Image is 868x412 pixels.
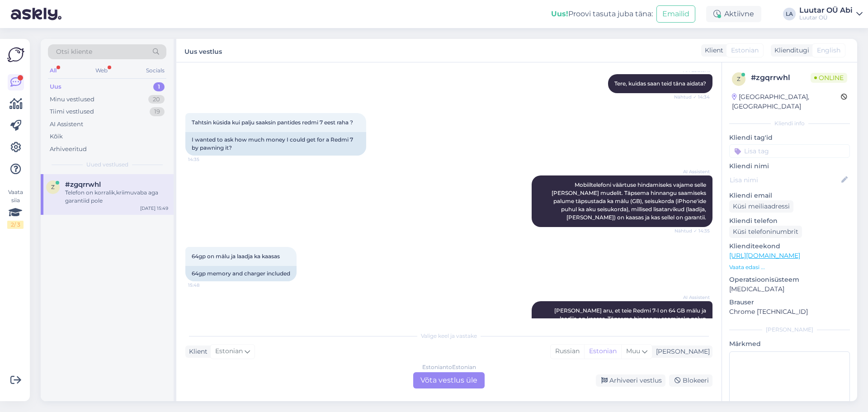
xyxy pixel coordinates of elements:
[669,374,712,387] div: Blokeeri
[652,347,710,356] div: [PERSON_NAME]
[675,227,710,234] span: Nähtud ✓ 14:35
[729,298,850,307] p: Brauser
[729,200,793,213] div: Küsi meiliaadressi
[799,7,853,14] div: Luutar OÜ Abi
[86,161,128,169] span: Uued vestlused
[94,65,109,76] div: Web
[192,253,280,260] span: 64gp on mälu ja laadja ka kaasas
[50,107,94,116] div: Tiimi vestlused
[188,282,222,289] span: 15:48
[50,82,61,91] div: Uus
[65,180,101,189] span: #zgqrrwhl
[150,107,165,116] div: 19
[551,9,568,18] b: Uus!
[626,347,640,355] span: Muu
[729,339,850,349] p: Märkmed
[731,46,759,55] span: Estonian
[144,65,166,76] div: Socials
[185,266,297,281] div: 64gp memory and charger included
[65,189,168,205] div: Telefon on korralik,kriimuvaba aga garantiid pole
[729,119,850,128] div: Kliendi info
[56,47,92,57] span: Otsi kliente
[552,181,708,221] span: Mobiiltelefoni väärtuse hindamiseks vajame selle [PERSON_NAME] mudelit. Täpsema hinnangu saamisek...
[184,44,222,57] label: Uus vestlus
[153,82,165,91] div: 1
[48,65,58,76] div: All
[729,307,850,317] p: Chrome [TECHNICAL_ID]
[701,46,723,55] div: Klient
[730,175,840,185] input: Lisa nimi
[50,120,83,129] div: AI Assistent
[614,80,706,87] span: Tere, kuidas saan teid täna aidata?
[706,6,761,22] div: Aktiivne
[185,132,366,156] div: I wanted to ask how much money I could get for a Redmi 7 by pawning it?
[676,294,710,301] span: AI Assistent
[729,263,850,271] p: Vaata edasi ...
[549,307,708,330] span: [PERSON_NAME] aru, et teie Redmi 7-l on 64 GB mälu ja laadija on kaasas. Täpsema hinnangu saamise...
[799,7,863,21] a: Luutar OÜ AbiLuutar OÜ
[751,72,811,83] div: # zgqrrwhl
[729,326,850,334] div: [PERSON_NAME]
[729,161,850,171] p: Kliendi nimi
[185,332,712,340] div: Valige keel ja vastake
[729,275,850,284] p: Operatsioonisüsteem
[51,184,55,190] span: z
[729,216,850,226] p: Kliendi telefon
[729,191,850,200] p: Kliendi email
[817,46,840,55] span: English
[729,144,850,158] input: Lisa tag
[676,168,710,175] span: AI Assistent
[811,73,847,83] span: Online
[729,251,800,260] a: [URL][DOMAIN_NAME]
[50,145,87,154] div: Arhiveeritud
[413,372,485,388] div: Võta vestlus üle
[422,363,476,371] div: Estonian to Estonian
[188,156,222,163] span: 14:35
[596,374,665,387] div: Arhiveeri vestlus
[737,76,741,82] span: z
[729,226,802,238] div: Küsi telefoninumbrit
[551,345,584,358] div: Russian
[771,46,809,55] div: Klienditugi
[140,205,168,212] div: [DATE] 15:49
[148,95,165,104] div: 20
[729,133,850,142] p: Kliendi tag'id
[729,242,850,251] p: Klienditeekond
[185,347,208,356] div: Klient
[674,94,710,100] span: Nähtud ✓ 14:34
[732,92,841,111] div: [GEOGRAPHIC_DATA], [GEOGRAPHIC_DATA]
[50,95,94,104] div: Minu vestlused
[50,132,63,141] div: Kõik
[584,345,621,358] div: Estonian
[7,188,24,229] div: Vaata siia
[551,9,653,19] div: Proovi tasuta juba täna:
[7,46,24,63] img: Askly Logo
[215,346,243,356] span: Estonian
[783,8,796,20] div: LA
[799,14,853,21] div: Luutar OÜ
[192,119,353,126] span: Tahtsin küsida kui palju saaksin pantides redmi 7 eest raha ?
[729,284,850,294] p: [MEDICAL_DATA]
[7,221,24,229] div: 2 / 3
[656,5,695,23] button: Emailid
